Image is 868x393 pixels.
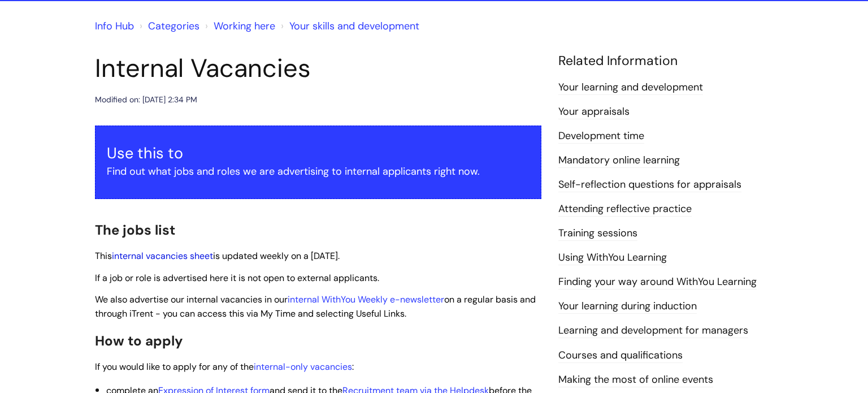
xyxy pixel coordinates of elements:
[558,275,757,290] a: Finding your way around WithYou Learning
[558,373,713,387] a: Making the most of online events
[107,162,530,180] p: Find out what jobs and roles we are advertising to internal applicants right now.
[95,19,134,33] a: Info Hub
[95,293,536,319] span: We also advertise our internal vacancies in our on a regular basis and through iTrent - you can a...
[112,250,213,262] a: internal vacancies sheet
[107,144,530,162] h3: Use this to
[558,202,692,217] a: Attending reflective practice
[95,332,183,349] span: How to apply
[558,53,773,69] h4: Related Information
[95,272,379,284] span: If a job or role is advertised here it is not open to external applicants.
[137,17,199,35] li: Solution home
[95,53,541,84] h1: Internal Vacancies
[278,17,419,35] li: Your skills and development
[202,17,275,35] li: Working here
[558,80,703,95] a: Your learning and development
[558,178,741,192] a: Self-reflection questions for appraisals
[95,361,354,373] span: If you would like to apply for any of the :
[558,299,697,314] a: Your learning during induction
[254,361,352,373] a: internal-only vacancies
[558,251,667,265] a: Using WithYou Learning
[289,19,419,33] a: Your skills and development
[214,19,275,33] a: Working here
[95,93,197,107] div: Modified on: [DATE] 2:34 PM
[558,348,683,363] a: Courses and qualifications
[148,19,199,33] a: Categories
[288,293,444,305] a: internal WithYou Weekly e-newsletter
[95,221,175,239] span: The jobs list
[95,250,340,262] span: This is updated weekly on a [DATE].
[558,226,637,241] a: Training sessions
[558,105,630,119] a: Your appraisals
[558,323,748,338] a: Learning and development for managers
[558,129,644,144] a: Development time
[558,153,680,168] a: Mandatory online learning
